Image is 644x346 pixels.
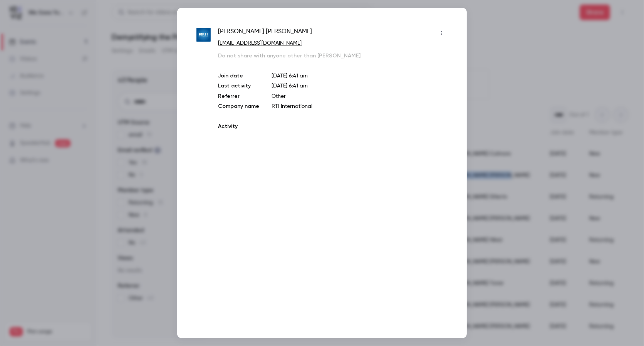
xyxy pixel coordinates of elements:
p: Last activity [218,82,260,90]
p: Activity [218,123,448,130]
p: Referrer [218,92,260,100]
span: [DATE] 6:41 am [272,83,308,89]
p: Join date [218,72,260,80]
p: Do not share with anyone other than [PERSON_NAME] [218,52,448,60]
p: Other [272,92,448,100]
span: [PERSON_NAME] [PERSON_NAME] [218,27,312,39]
img: rti.org [196,28,211,42]
p: Company name [218,102,260,110]
p: [DATE] 6:41 am [272,72,448,80]
a: [EMAIL_ADDRESS][DOMAIN_NAME] [218,40,302,46]
p: RTI International [272,102,448,110]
